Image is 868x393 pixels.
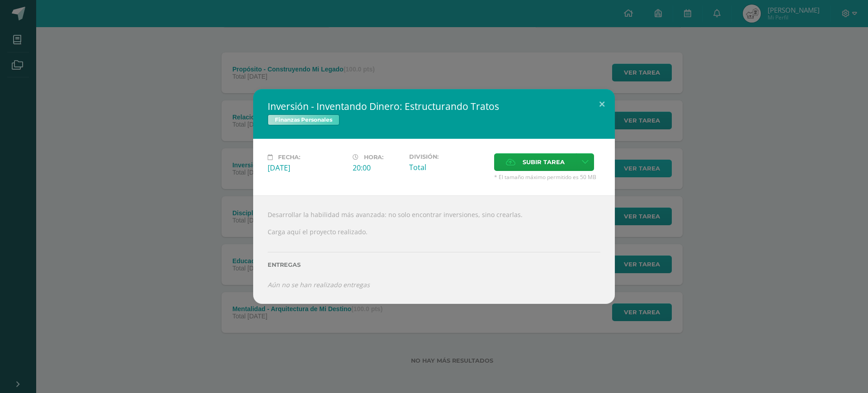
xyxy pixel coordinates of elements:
[268,114,340,125] span: Finanzas Personales
[589,89,615,120] button: Close (Esc)
[268,100,600,113] h2: Inversión - Inventando Dinero: Estructurando Tratos
[268,280,370,289] i: Aún no se han realizado entregas
[278,154,300,161] span: Fecha:
[253,195,615,304] div: Desarrollar la habilidad más avanzada: no solo encontrar inversiones, sino crearlas. Carga aquí e...
[268,163,345,173] div: [DATE]
[409,162,487,172] div: Total
[268,261,600,268] label: Entregas
[409,153,487,160] label: División:
[523,154,565,170] span: Subir tarea
[364,154,383,161] span: Hora:
[494,173,600,181] span: * El tamaño máximo permitido es 50 MB
[353,163,402,173] div: 20:00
